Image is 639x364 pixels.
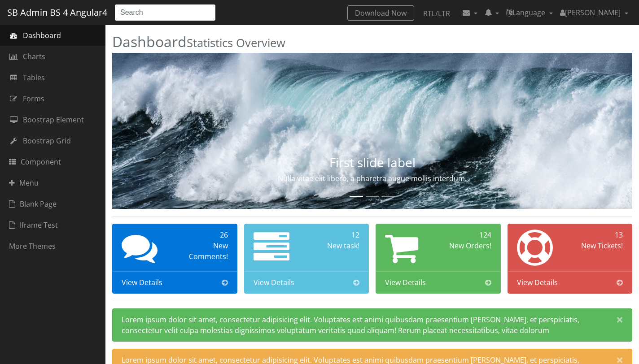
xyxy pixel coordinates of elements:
div: New Orders! [442,240,491,251]
h3: First slide label [190,156,554,169]
div: 12 [310,230,359,240]
img: Random first slide [112,53,632,209]
a: Language [503,4,556,22]
div: 13 [573,230,623,240]
div: New Comments! [178,240,228,262]
span: View Details [122,277,162,288]
span: View Details [385,277,426,288]
a: Download Now [347,5,414,21]
span: View Details [254,277,294,288]
a: [PERSON_NAME] [556,4,632,22]
input: Search [114,4,216,21]
span: View Details [517,277,558,288]
span: × [617,313,623,325]
a: SB Admin BS 4 Angular4 [7,4,107,21]
div: Lorem ipsum dolor sit amet, consectetur adipisicing elit. Voluptates est animi quibusdam praesent... [112,308,632,342]
h2: Dashboard [112,34,632,49]
div: 124 [442,230,491,240]
p: Nulla vitae elit libero, a pharetra augue mollis interdum. [190,173,554,184]
div: New task! [310,240,359,251]
div: New Tickets! [573,240,623,251]
button: Close [608,309,632,330]
span: Menu [9,178,39,188]
a: RTL/LTR [416,5,457,22]
div: 26 [178,230,228,240]
small: Statistics Overview [187,35,285,51]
